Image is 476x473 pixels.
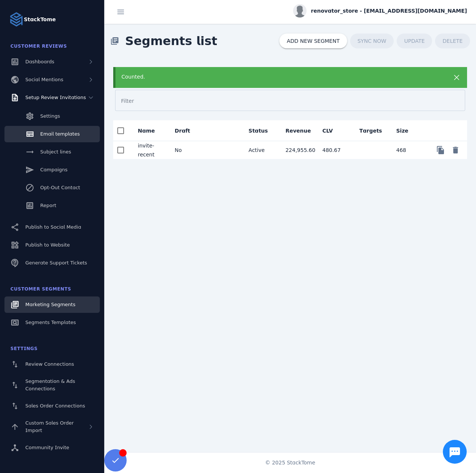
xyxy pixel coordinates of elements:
[323,127,333,134] div: CLV
[110,36,119,45] mat-icon: library_books
[396,127,415,134] div: Size
[25,242,70,248] span: Publish to Website
[4,398,100,414] a: Sales Order Connections
[169,141,206,159] mat-cell: No
[265,459,315,467] span: © 2025 StackTome
[4,374,100,396] a: Segmentation & Ads Connections
[25,59,54,64] span: Dashboards
[285,127,311,134] div: Revenue
[293,4,467,18] button: renovator_store - [EMAIL_ADDRESS][DOMAIN_NAME]
[175,127,190,134] div: Draft
[25,403,85,409] span: Sales Order Connections
[25,95,86,100] span: Setup Review Invitations
[4,162,100,178] a: Campaigns
[433,143,448,158] button: Copy
[323,127,340,134] div: CLV
[175,127,197,134] div: Draft
[353,120,390,141] mat-header-cell: Targets
[4,296,100,313] a: Marketing Segments
[448,143,463,158] button: Delete
[285,127,317,134] div: Revenue
[25,420,74,433] span: Custom Sales Order Import
[4,180,100,196] a: Opt-Out Contact
[24,16,56,23] strong: StackTome
[317,141,353,159] mat-cell: 480.67
[40,149,71,155] span: Subject lines
[121,98,134,104] mat-label: Filter
[248,127,268,134] div: Status
[311,7,467,15] span: renovator_store - [EMAIL_ADDRESS][DOMAIN_NAME]
[10,286,71,292] span: Customer Segments
[4,144,100,160] a: Subject lines
[4,126,100,142] a: Email templates
[25,77,63,82] span: Social Mentions
[119,26,223,56] span: Segments list
[40,185,80,190] span: Opt-Out Contact
[40,131,80,137] span: Email templates
[25,302,75,307] span: Marketing Segments
[10,346,38,351] span: Settings
[25,361,74,367] span: Review Connections
[4,108,100,124] a: Settings
[9,12,24,27] img: Logo image
[248,127,275,134] div: Status
[242,141,279,159] mat-cell: Active
[279,141,316,159] mat-cell: 224,955.60
[40,203,56,208] span: Report
[25,224,81,230] span: Publish to Social Media
[4,439,100,456] a: Community Invite
[40,113,60,119] span: Settings
[4,356,100,372] a: Review Connections
[25,378,75,391] span: Segmentation & Ads Connections
[40,167,67,172] span: Campaigns
[390,141,427,159] mat-cell: 468
[4,314,100,331] a: Segments Templates
[4,219,100,235] a: Publish to Social Media
[279,34,347,48] button: ADD NEW SEGMENT
[138,127,155,134] div: Name
[4,237,100,253] a: Publish to Website
[25,445,69,450] span: Community Invite
[121,73,427,81] div: Counted.
[4,197,100,214] a: Report
[138,127,162,134] div: Name
[396,127,409,134] div: Size
[25,320,76,325] span: Segments Templates
[293,4,307,18] img: profile.jpg
[132,141,169,159] mat-cell: invite-recent
[287,38,340,44] span: ADD NEW SEGMENT
[4,255,100,271] a: Generate Support Tickets
[10,44,67,49] span: Customer Reviews
[25,260,87,266] span: Generate Support Tickets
